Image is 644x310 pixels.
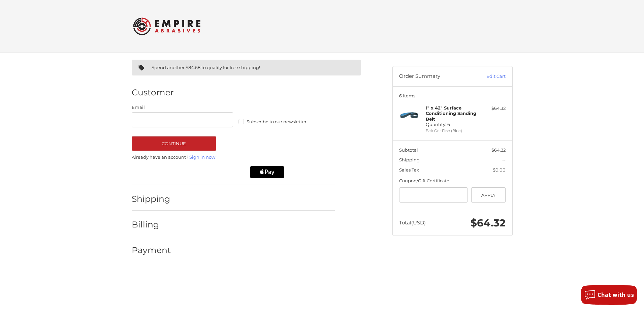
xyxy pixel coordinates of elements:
span: Subscribe to our newsletter. [247,119,308,124]
a: Sign in now [189,154,215,160]
span: Total (USD) [399,219,426,226]
span: Spend another $84.68 to qualify for free shipping! [152,65,260,70]
li: Belt Grit Fine (Blue) [426,128,477,134]
h2: Shipping [132,194,171,204]
span: Subtotal [399,147,418,153]
button: Continue [132,136,216,151]
div: Coupon/Gift Certificate [399,178,506,184]
input: Gift Certificate or Coupon Code [399,187,468,203]
span: $64.32 [471,217,506,229]
span: -- [502,157,506,162]
span: Sales Tax [399,167,419,173]
span: $64.32 [491,147,506,153]
h2: Billing [132,219,171,230]
a: Edit Cart [472,73,506,80]
span: $0.00 [493,167,506,173]
button: Chat with us [581,285,637,305]
p: Already have an account? [132,154,335,161]
div: $64.32 [479,105,506,112]
span: Shipping [399,157,420,162]
strong: 1" x 42" Surface Conditioning Sanding Belt [426,105,476,122]
h4: Quantity: 6 [426,105,477,127]
h2: Customer [132,87,174,98]
img: Empire Abrasives [133,13,200,39]
h3: Order Summary [399,73,472,80]
h2: Payment [132,245,171,255]
label: Email [132,104,233,111]
button: Apply [471,187,506,203]
h3: 6 Items [399,93,506,98]
span: Chat with us [598,291,634,299]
